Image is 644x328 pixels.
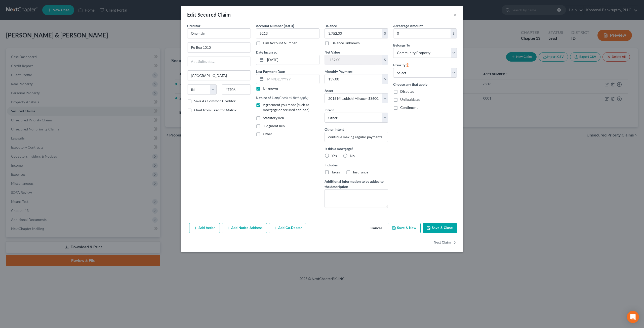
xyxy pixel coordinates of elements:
span: Creditor [187,24,200,28]
input: 0.00 [393,29,451,38]
label: Choose any that apply [393,82,457,87]
label: Monthly Payment [325,69,352,74]
label: Full Account Number [263,40,297,45]
label: Includes [325,162,388,168]
div: $ [382,55,388,65]
label: Unknown [263,86,278,91]
span: Agreement you made (such as mortgage or secured car loan) [263,103,309,112]
input: MM/DD/YYYY [265,74,319,84]
label: Additional information to be added to the description [325,179,388,189]
span: (Check all that apply) [278,96,308,100]
label: Arrearage Amount [393,23,423,28]
input: 0.00 [325,55,382,65]
span: Yes [332,154,337,158]
span: Omit from Creditor Matrix [194,108,236,112]
button: Add Co-Debtor [269,223,306,233]
div: Open Intercom Messenger [627,311,639,323]
span: Disputed [400,89,415,93]
label: Intent [325,107,334,113]
span: Contingent [400,105,418,110]
button: Add Action [189,223,220,233]
input: MM/DD/YYYY [265,55,319,65]
span: Judgment lien [263,124,285,128]
label: Other Intent [325,127,344,132]
label: Balance [325,23,337,28]
div: Edit Secured Claim [187,11,231,18]
input: Search creditor by name... [187,28,251,38]
label: Balance Unknown [332,40,360,45]
input: 0.00 [325,74,382,84]
input: Enter city... [187,71,251,80]
button: Save & Close [423,223,457,233]
label: Nature of Lien [256,95,308,100]
span: Other [263,132,272,136]
div: $ [382,29,388,38]
input: XXXX [256,28,319,38]
input: 0.00 [325,29,382,38]
label: Is this a mortgage? [325,146,388,151]
label: Save As Common Creditor [194,99,236,104]
input: Specify... [325,132,388,142]
span: Statutory lien [263,116,284,120]
input: Enter address... [187,43,251,52]
button: × [453,12,457,18]
button: Add Notice Address [222,223,267,233]
button: Save & New [388,223,421,233]
span: Asset [325,88,333,93]
span: Taxes [332,170,340,174]
label: Net Value [325,50,340,55]
span: No [350,154,355,158]
label: Date Incurred [256,50,277,55]
label: Last Payment Date [256,69,285,74]
span: Belongs To [393,43,410,47]
button: Next Claim [434,237,457,248]
input: Apt, Suite, etc... [187,57,251,66]
button: Cancel [367,223,386,233]
label: Priority [393,62,410,68]
div: $ [451,29,457,38]
div: $ [382,74,388,84]
label: Account Number (last 4) [256,23,294,28]
input: Enter zip... [222,84,251,95]
span: Insurance [353,170,368,174]
span: Unliquidated [400,97,421,102]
